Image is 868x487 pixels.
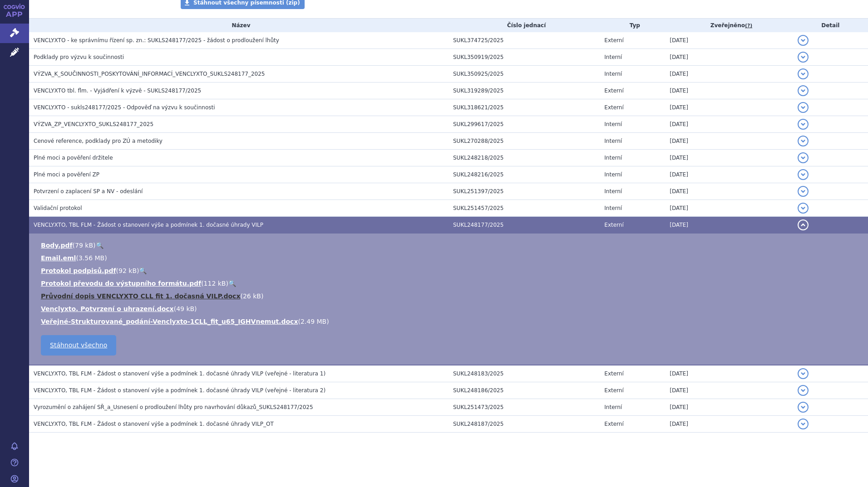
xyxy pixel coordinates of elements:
a: 🔍 [96,242,104,249]
td: SUKL248216/2025 [449,166,600,183]
td: SUKL248183/2025 [449,365,600,382]
button: detail [798,85,809,96]
a: Průvodní dopis VENCLYXTO CLL fit 1. dočasná VILP.docx [41,292,240,300]
td: [DATE] [665,217,793,234]
span: Interní [604,54,622,60]
span: Externí [604,421,623,427]
td: [DATE] [665,133,793,150]
td: SUKL350925/2025 [449,66,600,83]
button: detail [798,52,809,63]
li: ( ) [41,253,859,263]
button: detail [798,102,809,113]
button: detail [798,68,809,79]
span: Externí [604,37,623,44]
td: [DATE] [665,365,793,382]
span: VENCLYXTO - ke správnímu řízení sp. zn.: SUKLS248177/2025 - žádost o prodloužení lhůty [34,37,279,44]
span: Interní [604,188,622,195]
a: Protokol podpisů.pdf [41,267,116,274]
span: Externí [604,222,623,228]
button: detail [798,136,809,146]
span: Cenové reference, podklady pro ZÚ a metodiky [34,138,163,144]
span: VENCLYXTO, TBL FLM - Žádost o stanovení výše a podmínek 1. dočasné úhrady VILP [34,222,263,228]
span: Interní [604,404,622,410]
li: ( ) [41,292,859,301]
span: Interní [604,155,622,161]
td: [DATE] [665,83,793,99]
td: SUKL251397/2025 [449,183,600,200]
span: 92 kB [118,267,137,274]
span: Interní [604,205,622,211]
th: Číslo jednací [449,19,600,32]
td: SUKL318621/2025 [449,99,600,116]
td: SUKL319289/2025 [449,83,600,99]
td: [DATE] [665,166,793,183]
th: Detail [793,19,868,32]
td: SUKL248186/2025 [449,382,600,399]
span: VENCLYXTO, TBL FLM - Žádost o stanovení výše a podmínek 1. dočasné úhrady VILP_OT [34,421,274,427]
li: ( ) [41,266,859,275]
td: SUKL299617/2025 [449,116,600,133]
td: [DATE] [665,150,793,166]
a: Protokol převodu do výstupního formátu.pdf [41,280,201,287]
button: detail [798,203,809,214]
td: SUKL374725/2025 [449,32,600,49]
a: Veřejné-Strukturované_podání-Venclyxto-1CLL_fit_u65_IGHVnemut.docx [41,318,298,325]
span: Potvrzení o zaplacení SP a NV - odeslání [34,188,143,195]
button: detail [798,368,809,379]
span: 3.56 MB [79,254,104,262]
span: 79 kB [75,242,93,249]
li: ( ) [41,241,859,250]
span: VENCLYXTO tbl. flm. - Vyjádření k výzvě - SUKLS248177/2025 [34,88,201,94]
span: VÝZVA_K_SOUČINNOSTI_POSKYTOVÁNÍ_INFORMACÍ_VENCLYXTO_SUKLS248177_2025 [34,71,265,77]
span: Validační protokol [34,205,82,211]
li: ( ) [41,317,859,326]
span: Interní [604,71,622,77]
td: [DATE] [665,49,793,66]
span: VENCLYXTO, TBL FLM - Žádost o stanovení výše a podmínek 1. dočasné úhrady VILP (veřejné - literat... [34,387,325,394]
span: Externí [604,104,623,111]
span: Interní [604,138,622,144]
td: [DATE] [665,416,793,433]
a: Email.eml [41,254,76,262]
button: detail [798,119,809,130]
span: 112 kB [204,280,226,287]
button: detail [798,219,809,230]
td: SUKL248187/2025 [449,416,600,433]
span: Externí [604,88,623,94]
td: SUKL251473/2025 [449,399,600,416]
span: 26 kB [243,292,261,300]
td: [DATE] [665,183,793,200]
th: Typ [600,19,665,32]
td: [DATE] [665,66,793,83]
td: [DATE] [665,32,793,49]
span: Externí [604,387,623,394]
span: Plné moci a pověření držitele [34,155,113,161]
span: VENCLYXTO - sukls248177/2025 - Odpověď na výzvu k součinnosti [34,104,215,111]
span: Podklady pro výzvu k součinnosti [34,54,124,60]
li: ( ) [41,304,859,313]
span: 2.49 MB [301,318,326,325]
a: Venclyxto. Potvrzení o uhrazení.docx [41,305,174,312]
span: Plné moci a pověření ZP [34,171,99,178]
span: VÝZVA_ZP_VENCLYXTO_SUKLS248177_2025 [34,121,153,127]
td: [DATE] [665,382,793,399]
td: SUKL350919/2025 [449,49,600,66]
td: SUKL270288/2025 [449,133,600,150]
span: Interní [604,121,622,127]
button: detail [798,419,809,429]
span: VENCLYXTO, TBL FLM - Žádost o stanovení výše a podmínek 1. dočasné úhrady VILP (veřejné - literat... [34,370,325,377]
button: detail [798,402,809,413]
td: [DATE] [665,116,793,133]
button: detail [798,152,809,163]
td: SUKL248218/2025 [449,150,600,166]
abbr: (?) [745,23,752,29]
td: [DATE] [665,99,793,116]
button: detail [798,169,809,180]
button: detail [798,35,809,46]
td: [DATE] [665,399,793,416]
a: Body.pdf [41,242,73,249]
button: detail [798,385,809,396]
span: Interní [604,171,622,178]
td: SUKL251457/2025 [449,200,600,217]
a: 🔍 [228,280,236,287]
